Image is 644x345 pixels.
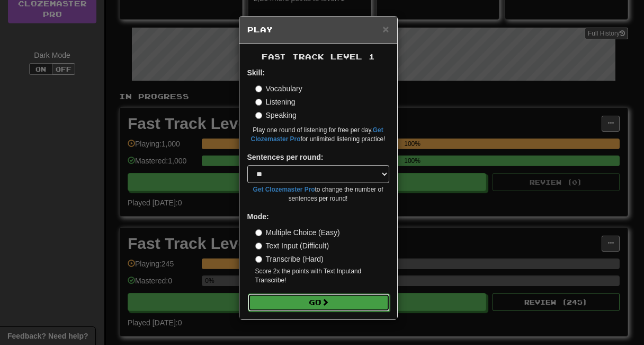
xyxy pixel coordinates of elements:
[253,186,315,193] a: Get Clozemaster Pro
[247,68,265,77] strong: Skill:
[247,24,389,35] h5: Play
[255,83,302,94] label: Vocabulary
[262,52,375,61] span: Fast Track Level 1
[247,152,324,162] label: Sentences per round:
[255,243,262,249] input: Text Input (Difficult)
[255,240,329,251] label: Text Input (Difficult)
[255,254,324,264] label: Transcribe (Hard)
[255,229,262,236] input: Multiple Choice (Easy)
[247,212,269,221] strong: Mode:
[382,23,389,35] span: ×
[255,97,296,107] label: Listening
[382,23,389,34] button: Close
[255,267,389,285] small: Score 2x the points with Text Input and Transcribe !
[255,112,262,119] input: Speaking
[255,227,340,238] label: Multiple Choice (Easy)
[247,185,389,203] small: to change the number of sentences per round!
[248,294,390,312] button: Go
[255,85,262,92] input: Vocabulary
[247,126,389,144] small: Play one round of listening for free per day. for unlimited listening practice!
[255,110,297,120] label: Speaking
[255,256,262,263] input: Transcribe (Hard)
[255,99,262,106] input: Listening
